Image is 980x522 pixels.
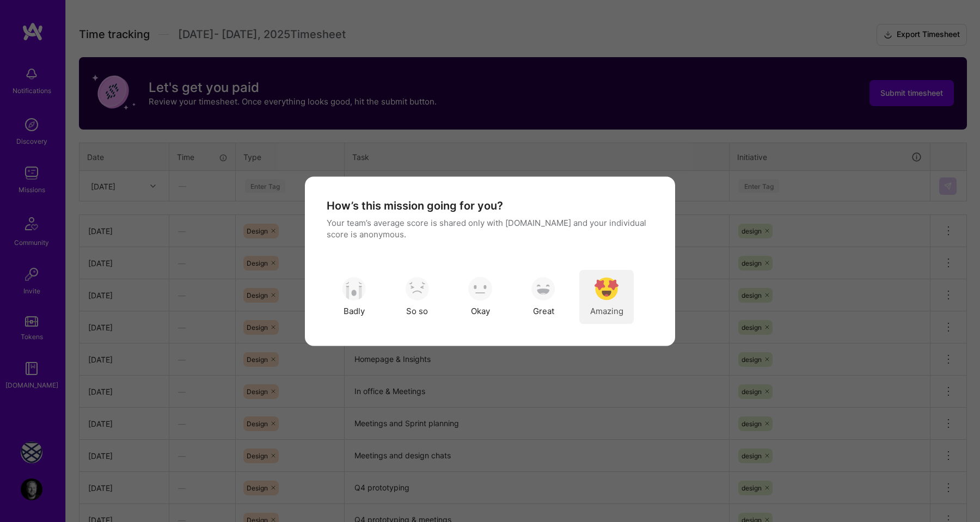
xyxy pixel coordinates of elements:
span: Great [533,305,554,317]
span: So so [406,305,428,317]
span: Badly [344,305,365,317]
img: soso [468,277,492,301]
img: soso [342,277,366,301]
img: soso [531,277,555,301]
span: Amazing [590,305,623,317]
span: Okay [471,305,490,317]
img: soso [405,277,429,301]
img: soso [595,277,618,301]
p: Your team’s average score is shared only with [DOMAIN_NAME] and your individual score is anonymous. [327,217,653,239]
div: modal [305,176,675,346]
h4: How’s this mission going for you? [327,198,503,212]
